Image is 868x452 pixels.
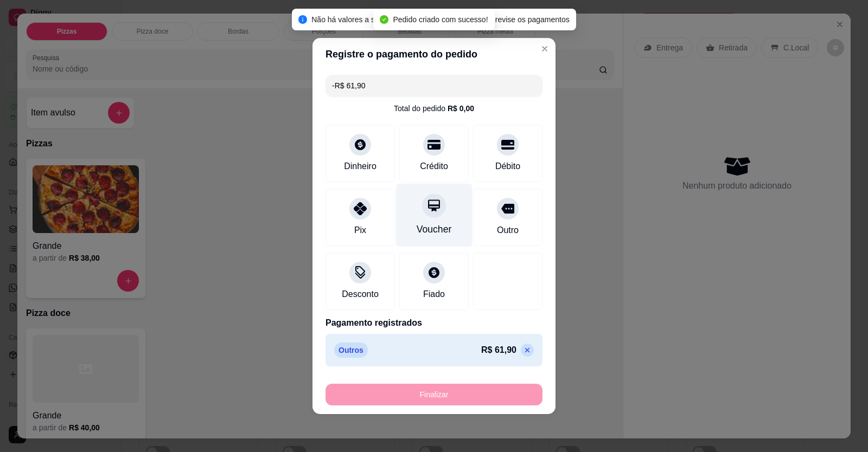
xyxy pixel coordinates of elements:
[394,103,474,114] div: Total do pedido
[334,343,368,358] p: Outros
[417,222,452,236] div: Voucher
[495,160,520,173] div: Débito
[354,224,366,237] div: Pix
[536,40,553,57] button: Close
[325,317,542,330] p: Pagamento registrados
[380,15,388,24] span: check-circle
[298,15,307,24] span: info-circle
[448,103,474,114] div: R$ 0,00
[420,160,448,173] div: Crédito
[393,15,488,24] span: Pedido criado com sucesso!
[332,75,536,96] input: Ex.: hambúrguer de cordeiro
[497,224,519,237] div: Outro
[311,15,570,24] span: Não há valores a serem cobrados, finalize a venda ou revise os pagamentos
[344,160,376,173] div: Dinheiro
[342,288,379,301] div: Desconto
[423,288,445,301] div: Fiado
[481,344,516,357] p: R$ 61,90
[312,38,556,70] header: Registre o pagamento do pedido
